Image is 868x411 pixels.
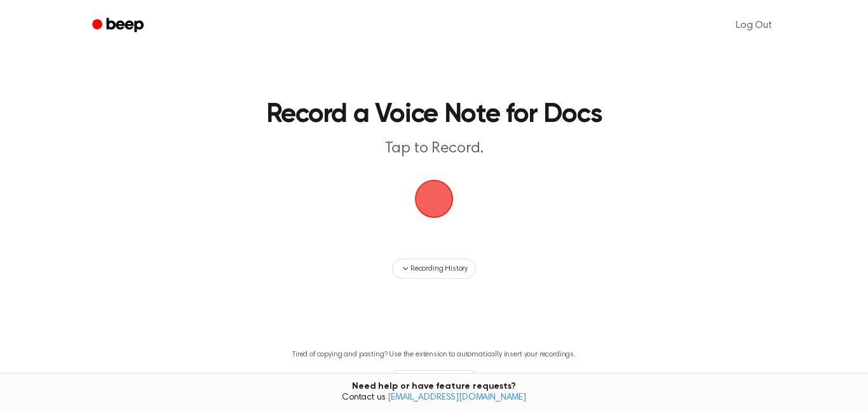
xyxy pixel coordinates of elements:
p: Tired of copying and pasting? Use the extension to automatically insert your recordings. [292,350,576,360]
a: Log Out [723,10,785,41]
p: Tap to Record. [190,138,678,159]
span: Contact us [8,393,860,404]
button: Recording History [392,259,476,279]
span: Recording History [410,263,468,274]
h1: Record a Voice Note for Docs [137,102,731,128]
img: Beep Logo [415,180,453,218]
a: [EMAIL_ADDRESS][DOMAIN_NAME] [388,393,526,402]
a: Beep [83,13,155,38]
